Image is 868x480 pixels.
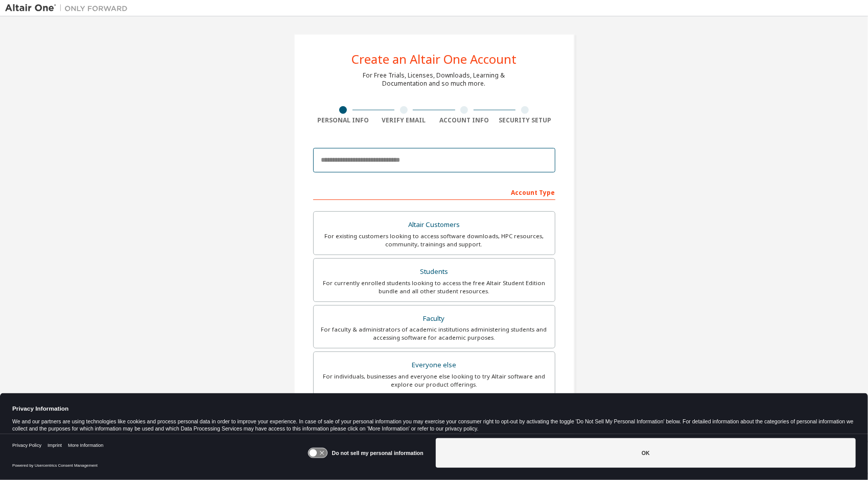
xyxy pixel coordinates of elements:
div: Security Setup [495,116,555,124]
img: Altair One [5,3,133,13]
div: Personal Info [313,116,374,124]
div: Faculty [320,312,549,326]
div: Verify Email [373,116,434,124]
div: For existing customers looking to access software downloads, HPC resources, community, trainings ... [320,232,549,248]
div: Account Type [313,184,555,200]
div: Students [320,265,549,279]
div: Altair Customers [320,218,549,232]
div: For Free Trials, Licenses, Downloads, Learning & Documentation and so much more. [363,71,505,88]
div: Account Info [434,116,495,124]
div: Create an Altair One Account [351,53,517,65]
div: Everyone else [320,358,549,372]
div: For faculty & administrators of academic institutions administering students and accessing softwa... [320,325,549,342]
div: For currently enrolled students looking to access the free Altair Student Edition bundle and all ... [320,279,549,295]
div: For individuals, businesses and everyone else looking to try Altair software and explore our prod... [320,372,549,389]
